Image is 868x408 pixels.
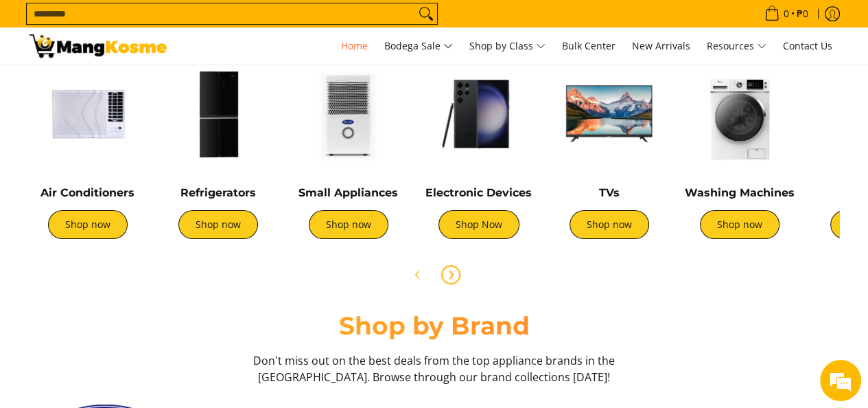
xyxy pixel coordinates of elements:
a: Washing Machines [685,186,795,199]
a: Shop now [48,210,128,239]
a: Refrigerators [180,186,256,199]
span: New Arrivals [632,39,690,52]
span: Contact Us [783,39,832,52]
a: Contact Us [776,27,839,65]
a: New Arrivals [625,27,697,65]
img: Air Conditioners [30,56,146,172]
span: ₱0 [795,9,810,19]
a: Bodega Sale [377,27,460,65]
button: Previous [403,260,433,290]
nav: Main Menu [180,27,839,65]
span: Bodega Sale [384,38,453,55]
img: Electronic Devices [421,56,537,172]
h2: Shop by Brand [30,310,839,341]
a: Shop Now [438,210,519,239]
img: TVs [551,56,668,172]
a: Home [334,27,375,65]
a: Bulk Center [555,27,622,65]
a: Air Conditioners [40,186,134,199]
h3: Don't miss out on the best deals from the top appliance brands in the [GEOGRAPHIC_DATA]. Browse t... [249,352,620,385]
img: Refrigerators [160,56,277,172]
img: Mang Kosme: Your Home Appliances Warehouse Sale Partner! [30,34,167,58]
a: Resources [700,27,773,65]
a: Shop now [309,210,388,239]
img: Washing Machines [681,56,798,172]
span: Home [341,39,368,52]
span: Bulk Center [562,39,615,52]
a: Electronic Devices [425,186,532,199]
a: TVs [599,186,620,199]
span: 0 [782,9,791,19]
span: • [760,6,812,21]
span: Resources [707,38,766,55]
a: Shop by Class [462,27,552,65]
button: Next [436,260,466,290]
a: Shop now [178,210,258,239]
a: Small Appliances [298,186,398,199]
img: Small Appliances [290,56,407,172]
a: Shop now [700,210,779,239]
a: Shop now [570,210,649,239]
span: Shop by Class [469,38,546,55]
button: Search [415,3,437,24]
